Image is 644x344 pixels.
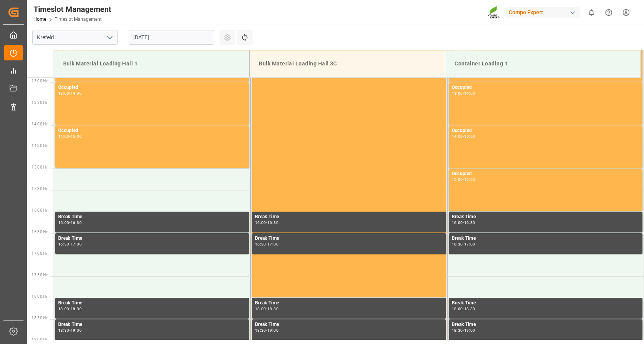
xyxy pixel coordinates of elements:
[60,57,243,71] div: Bulk Material Loading Hall 1
[32,30,118,45] input: Type to search/select
[463,329,464,332] div: -
[452,213,640,221] div: Break Time
[104,32,115,43] button: open menu
[70,329,82,332] div: 19:00
[463,307,464,311] div: -
[58,135,69,138] div: 14:00
[464,307,475,311] div: 18:30
[255,235,443,242] div: Break Time
[452,307,463,311] div: 18:00
[32,208,47,212] span: 16:00 Hr
[452,135,463,138] div: 14:00
[266,242,267,246] div: -
[266,307,267,311] div: -
[32,187,47,191] span: 15:30 Hr
[488,6,500,19] img: Screenshot%202023-09-29%20at%2010.02.21.png_1712312052.png
[255,213,443,221] div: Break Time
[69,92,70,95] div: -
[70,307,82,311] div: 18:30
[58,329,69,332] div: 18:30
[464,178,475,181] div: 16:00
[58,127,246,135] div: Occupied
[600,4,617,21] button: Help Center
[69,135,70,138] div: -
[255,329,266,332] div: 18:30
[267,307,278,311] div: 18:30
[69,242,70,246] div: -
[69,307,70,311] div: -
[32,316,47,320] span: 18:30 Hr
[255,307,266,311] div: 18:00
[452,221,463,224] div: 16:00
[452,127,640,135] div: Occupied
[452,92,463,95] div: 13:00
[70,221,82,224] div: 16:30
[32,122,47,126] span: 14:00 Hr
[34,17,46,22] a: Home
[464,135,475,138] div: 15:00
[464,221,475,224] div: 16:30
[452,321,640,329] div: Break Time
[266,221,267,224] div: -
[70,242,82,246] div: 17:00
[70,92,82,95] div: 14:00
[267,329,278,332] div: 19:00
[58,221,69,224] div: 16:00
[463,92,464,95] div: -
[463,135,464,138] div: -
[463,221,464,224] div: -
[267,242,278,246] div: 17:00
[58,299,246,307] div: Break Time
[70,135,82,138] div: 15:00
[506,7,580,18] div: Compo Expert
[452,242,463,246] div: 16:30
[32,230,47,234] span: 16:30 Hr
[58,321,246,329] div: Break Time
[506,5,583,20] button: Compo Expert
[267,221,278,224] div: 16:30
[58,84,246,92] div: Occupied
[452,299,640,307] div: Break Time
[463,178,464,181] div: -
[58,213,246,221] div: Break Time
[464,329,475,332] div: 19:00
[58,92,69,95] div: 13:00
[452,178,463,181] div: 15:00
[32,79,47,83] span: 13:00 Hr
[255,242,266,246] div: 16:30
[58,235,246,242] div: Break Time
[69,221,70,224] div: -
[464,92,475,95] div: 14:00
[463,242,464,246] div: -
[451,57,634,71] div: Container Loading 1
[452,329,463,332] div: 18:30
[464,242,475,246] div: 17:00
[58,242,69,246] div: 16:30
[255,221,266,224] div: 16:00
[129,30,214,45] input: DD.MM.YYYY
[34,3,111,15] div: Timeslot Management
[32,294,47,299] span: 18:00 Hr
[266,329,267,332] div: -
[58,307,69,311] div: 18:00
[69,329,70,332] div: -
[32,100,47,105] span: 13:30 Hr
[32,165,47,169] span: 15:00 Hr
[32,144,47,148] span: 14:30 Hr
[32,251,47,255] span: 17:00 Hr
[452,235,640,242] div: Break Time
[583,4,600,21] button: show 0 new notifications
[255,321,443,329] div: Break Time
[32,273,47,277] span: 17:30 Hr
[452,84,640,92] div: Occupied
[32,337,47,342] span: 19:00 Hr
[452,170,640,178] div: Occupied
[255,299,443,307] div: Break Time
[256,57,439,71] div: Bulk Material Loading Hall 3C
